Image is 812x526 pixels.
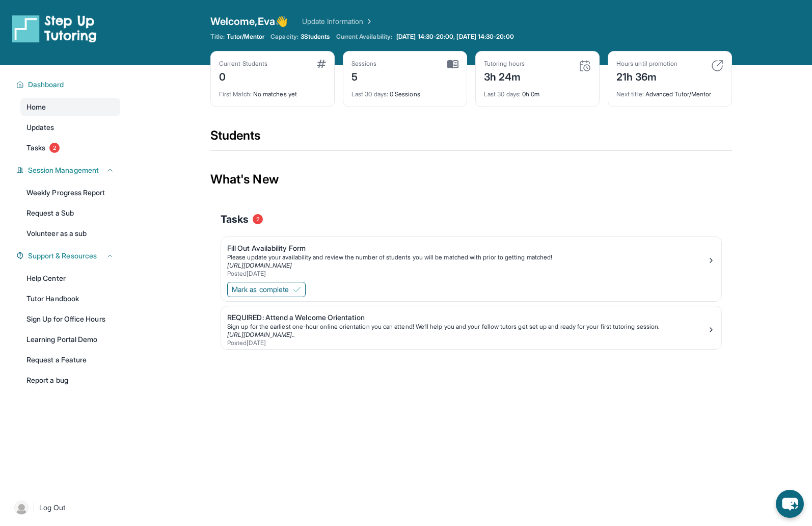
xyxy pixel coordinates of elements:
a: Request a Feature [20,351,120,369]
img: Mark as complete [293,285,301,294]
span: Tutor/Mentor [227,33,264,41]
button: Session Management [24,165,114,175]
a: [DATE] 14:30-20:00, [DATE] 14:30-20:00 [394,33,516,41]
div: No matches yet [219,84,326,98]
a: Updates [20,118,120,137]
span: [DATE] 14:30-20:00, [DATE] 14:30-20:00 [396,33,514,41]
span: Updates [26,122,55,133]
a: Sign Up for Office Hours [20,310,120,328]
div: 0h 0m [484,84,591,98]
img: user-img [14,501,29,515]
span: First Match : [219,90,252,98]
div: Advanced Tutor/Mentor [616,84,723,98]
span: Next title : [616,90,644,98]
a: Volunteer as a sub [20,224,120,243]
button: chat-button [776,490,804,518]
span: Tasks [26,143,45,153]
button: Dashboard [24,80,114,90]
img: logo [12,14,97,43]
img: card [317,60,326,68]
a: Learning Portal Demo [20,330,120,349]
a: [URL][DOMAIN_NAME].. [227,331,295,338]
div: Sign up for the earliest one-hour online orientation you can attend! We’ll help you and your fell... [227,323,707,331]
span: | [33,502,35,514]
a: |Log Out [10,496,120,519]
span: Welcome, Eva 👋 [210,14,288,29]
div: REQUIRED: Attend a Welcome Orientation [227,312,707,323]
span: Current Availability: [336,33,392,41]
div: What's New [210,157,732,202]
span: Log Out [39,503,66,513]
a: Tutor Handbook [20,290,120,308]
div: 0 [219,68,267,84]
span: 2 [253,214,263,224]
a: Tasks2 [20,139,120,157]
a: Request a Sub [20,204,120,222]
div: Hours until promotion [616,60,678,68]
div: Posted [DATE] [227,339,707,347]
a: Home [20,98,120,116]
span: Title: [210,33,225,41]
div: Posted [DATE] [227,270,707,278]
a: [URL][DOMAIN_NAME] [227,261,292,269]
span: Support & Resources [28,251,97,261]
div: Please update your availability and review the number of students you will be matched with prior ... [227,253,707,261]
span: Mark as complete [232,284,289,295]
div: 3h 24m [484,68,525,84]
span: Capacity: [270,33,299,41]
div: Current Students [219,60,267,68]
span: Tasks [221,212,249,226]
a: Report a bug [20,371,120,389]
div: 21h 36m [616,68,678,84]
span: 3 Students [301,33,330,41]
span: Last 30 days : [351,90,388,98]
span: 2 [49,143,60,153]
div: 5 [351,68,377,84]
img: card [711,60,723,72]
span: Last 30 days : [484,90,521,98]
div: Students [210,127,732,150]
img: Chevron Right [363,16,373,27]
div: Fill Out Availability Form [227,243,707,253]
div: Tutoring hours [484,60,525,68]
button: Support & Resources [24,251,114,261]
a: Help Center [20,269,120,287]
span: Dashboard [28,80,64,90]
a: Fill Out Availability FormPlease update your availability and review the number of students you w... [221,237,721,280]
span: Session Management [28,165,99,175]
img: card [579,60,591,72]
img: card [447,60,458,69]
a: Weekly Progress Report [20,183,120,202]
a: Update Information [302,16,373,27]
button: Mark as complete [227,282,306,297]
span: Home [26,102,46,112]
div: 0 Sessions [351,84,458,98]
a: REQUIRED: Attend a Welcome OrientationSign up for the earliest one-hour online orientation you ca... [221,306,721,349]
div: Sessions [351,60,377,68]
